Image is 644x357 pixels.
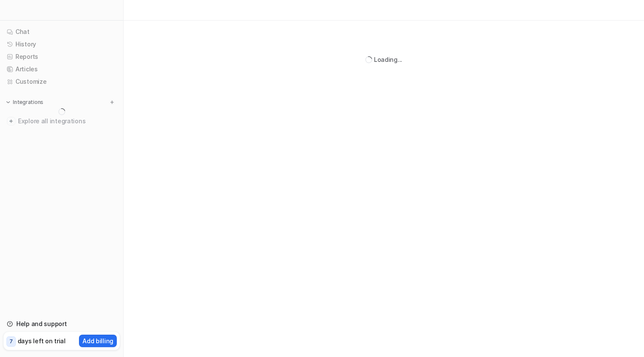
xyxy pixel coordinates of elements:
button: Integrations [3,98,46,107]
a: Customize [3,76,120,88]
span: Explore all integrations [18,114,116,128]
button: Add billing [79,335,117,347]
p: Add billing [82,336,113,345]
img: expand menu [5,99,11,105]
img: menu_add.svg [109,99,115,105]
a: Help and support [3,318,120,330]
a: Articles [3,63,120,75]
p: days left on trial [18,336,66,345]
img: explore all integrations [7,117,15,125]
a: History [3,38,120,50]
p: 7 [9,338,13,345]
a: Chat [3,26,120,38]
div: Loading... [374,55,402,64]
p: Integrations [13,99,43,106]
a: Reports [3,51,120,63]
a: Explore all integrations [3,115,120,127]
